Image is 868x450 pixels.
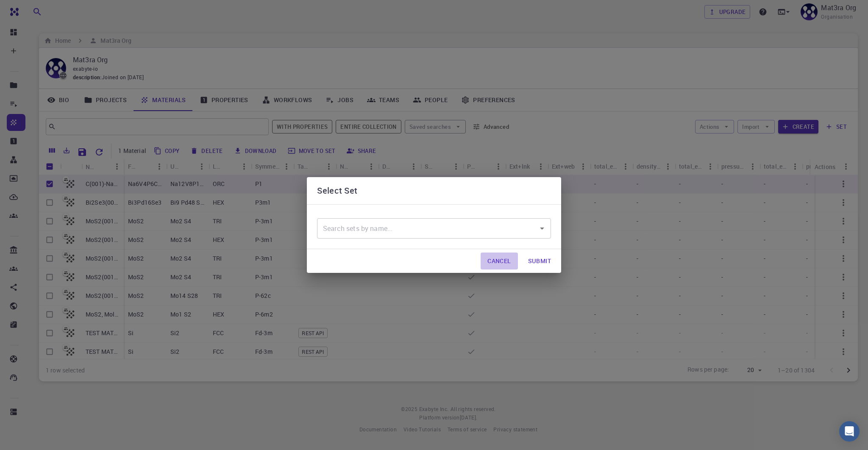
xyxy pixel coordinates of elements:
[18,6,48,14] span: Support
[521,253,558,269] button: Submit
[536,222,548,234] button: Open
[317,184,358,197] h6: Select Set
[321,220,534,236] input: Search sets by name...
[839,421,860,442] div: Open Intercom Messenger
[481,253,517,269] button: Cancel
